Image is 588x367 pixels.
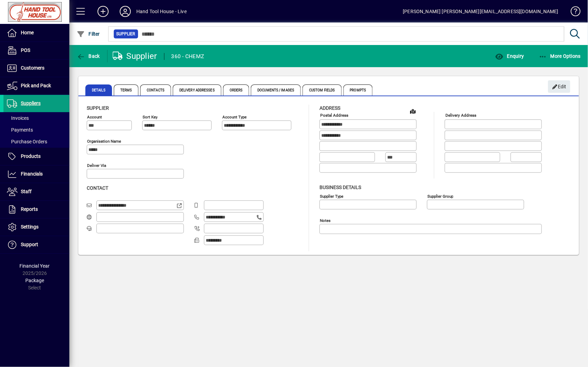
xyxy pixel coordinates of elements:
[87,105,109,111] span: Supplier
[343,84,373,96] span: Prompts
[21,224,39,230] span: Settings
[87,115,102,119] mat-label: Account
[3,183,69,200] a: Staff
[21,65,44,71] span: Customers
[7,139,47,144] span: Purchase Orders
[77,53,100,59] span: Back
[21,100,41,106] span: Suppliers
[3,124,69,136] a: Payments
[3,77,69,95] a: Pick and Pack
[407,106,418,117] a: View on map
[92,5,114,18] button: Add
[3,218,69,236] a: Settings
[222,115,247,119] mat-label: Account Type
[493,50,526,62] button: Enquiry
[173,84,221,96] span: Delivery Addresses
[302,84,341,96] span: Custom Fields
[7,115,29,121] span: Invoices
[21,30,34,35] span: Home
[140,84,171,96] span: Contacts
[320,194,343,198] mat-label: Supplier type
[21,189,32,194] span: Staff
[75,50,102,62] button: Back
[3,112,69,124] a: Invoices
[3,165,69,183] a: Financials
[69,50,108,62] app-page-header-button: Back
[114,84,139,96] span: Terms
[319,185,361,190] span: Business details
[319,105,340,111] span: Address
[3,24,69,42] a: Home
[548,80,570,93] button: Edit
[3,148,69,165] a: Products
[3,42,69,59] a: POS
[21,242,38,247] span: Support
[3,60,69,77] a: Customers
[427,194,453,198] mat-label: Supplier group
[3,236,69,253] a: Support
[223,84,249,96] span: Orders
[25,278,44,283] span: Package
[537,50,583,62] button: More Options
[320,218,331,223] mat-label: Notes
[495,53,524,59] span: Enquiry
[251,84,301,96] span: Documents / Images
[171,51,204,62] div: 360 - CHEMZ
[143,115,157,119] mat-label: Sort key
[117,30,135,37] span: Supplier
[85,84,112,96] span: Details
[87,163,106,168] mat-label: Deliver via
[20,263,50,269] span: Financial Year
[3,136,69,147] a: Purchase Orders
[21,206,38,212] span: Reports
[77,31,100,37] span: Filter
[552,81,567,92] span: Edit
[21,153,41,159] span: Products
[21,171,43,177] span: Financials
[87,185,108,191] span: Contact
[21,83,51,88] span: Pick and Pack
[7,127,33,133] span: Payments
[3,201,69,218] a: Reports
[565,1,579,24] a: Knowledge Base
[403,6,559,17] div: [PERSON_NAME] [PERSON_NAME][EMAIL_ADDRESS][DOMAIN_NAME]
[539,53,581,59] span: More Options
[87,139,121,144] mat-label: Organisation name
[113,51,157,62] div: Supplier
[136,6,187,17] div: Hand Tool House - Live
[114,5,136,18] button: Profile
[75,28,102,40] button: Filter
[21,47,30,53] span: POS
